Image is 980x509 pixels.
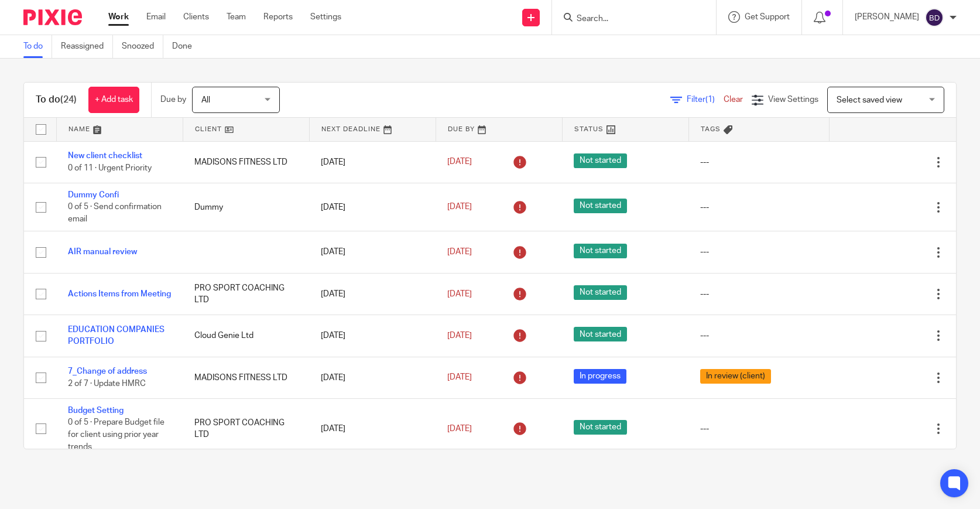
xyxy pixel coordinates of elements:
td: MADISONS FITNESS LTD [183,141,309,183]
span: In review (client) [700,369,771,384]
a: EDUCATION COMPANIES PORTFOLIO [68,326,165,346]
span: [DATE] [447,248,472,256]
div: --- [700,201,818,213]
span: Not started [574,420,627,435]
td: [DATE] [309,141,436,183]
div: --- [700,288,818,300]
a: To do [23,35,52,58]
p: Due by [160,94,186,105]
p: [PERSON_NAME] [855,11,919,23]
input: Search [575,14,681,25]
span: Filter [687,95,724,104]
a: Reassigned [61,35,113,58]
td: PRO SPORT COACHING LTD [183,399,309,459]
span: Tags [701,126,721,132]
a: Email [146,11,166,23]
td: Cloud Genie Ltd [183,315,309,357]
span: [DATE] [447,158,472,166]
a: 7_Change of address [68,367,147,375]
span: All [201,96,210,104]
a: Clear [724,95,743,104]
a: Budget Setting [68,406,124,415]
span: (1) [705,95,715,104]
a: + Add task [88,87,139,113]
td: Dummy [183,183,309,231]
td: [DATE] [309,399,436,459]
a: Reports [263,11,293,23]
td: [DATE] [309,273,436,315]
span: In progress [574,369,626,384]
span: 0 of 5 · Prepare Budget file for client using prior year trends [68,419,165,451]
div: --- [700,246,818,258]
span: Not started [574,199,627,213]
div: --- [700,330,818,341]
span: [DATE] [447,374,472,382]
img: svg%3E [925,8,944,27]
a: Dummy Confi [68,191,119,199]
td: [DATE] [309,183,436,231]
a: Clients [183,11,209,23]
span: [DATE] [447,203,472,211]
span: Select saved view [837,96,902,104]
a: Snoozed [122,35,163,58]
span: 0 of 11 · Urgent Priority [68,164,152,172]
a: Actions Items from Meeting [68,290,171,298]
a: New client checklist [68,152,142,160]
span: Not started [574,285,627,300]
span: (24) [60,95,77,104]
a: Done [172,35,201,58]
a: Team [227,11,246,23]
td: PRO SPORT COACHING LTD [183,273,309,315]
span: 2 of 7 · Update HMRC [68,380,146,388]
span: Not started [574,327,627,341]
td: MADISONS FITNESS LTD [183,357,309,398]
td: [DATE] [309,231,436,273]
a: Settings [310,11,341,23]
span: [DATE] [447,425,472,433]
div: --- [700,423,818,435]
a: AIR manual review [68,248,137,256]
td: [DATE] [309,357,436,398]
span: [DATE] [447,332,472,340]
span: [DATE] [447,290,472,298]
a: Work [108,11,129,23]
td: [DATE] [309,315,436,357]
div: --- [700,156,818,168]
span: Not started [574,244,627,258]
h1: To do [36,94,77,106]
img: Pixie [23,9,82,25]
span: Get Support [745,13,790,21]
span: Not started [574,153,627,168]
span: View Settings [768,95,818,104]
span: 0 of 5 · Send confirmation email [68,203,162,224]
